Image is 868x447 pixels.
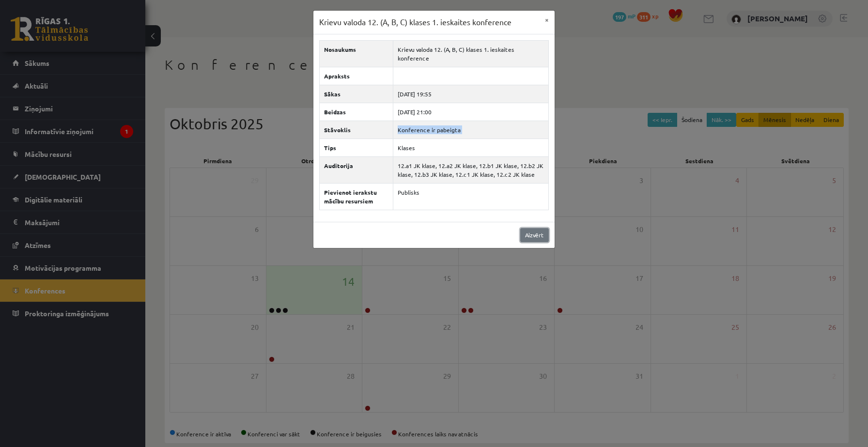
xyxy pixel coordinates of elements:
a: Aizvērt [520,228,549,242]
th: Nosaukums [320,40,393,67]
th: Beidzas [320,103,393,121]
th: Tips [320,139,393,156]
td: 12.a1 JK klase, 12.a2 JK klase, 12.b1 JK klase, 12.b2 JK klase, 12.b3 JK klase, 12.c1 JK klase, 1... [393,156,548,183]
td: Krievu valoda 12. (A, B, C) klases 1. ieskaites konference [393,40,548,67]
th: Stāvoklis [320,121,393,139]
td: Publisks [393,183,548,210]
button: × [539,11,555,29]
td: Klases [393,139,548,156]
h3: Krievu valoda 12. (A, B, C) klases 1. ieskaites konference [319,16,511,28]
td: [DATE] 21:00 [393,103,548,121]
th: Pievienot ierakstu mācību resursiem [320,183,393,210]
th: Apraksts [320,67,393,85]
td: [DATE] 19:55 [393,85,548,103]
th: Sākas [320,85,393,103]
td: Konference ir pabeigta [393,121,548,139]
th: Auditorija [320,156,393,183]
